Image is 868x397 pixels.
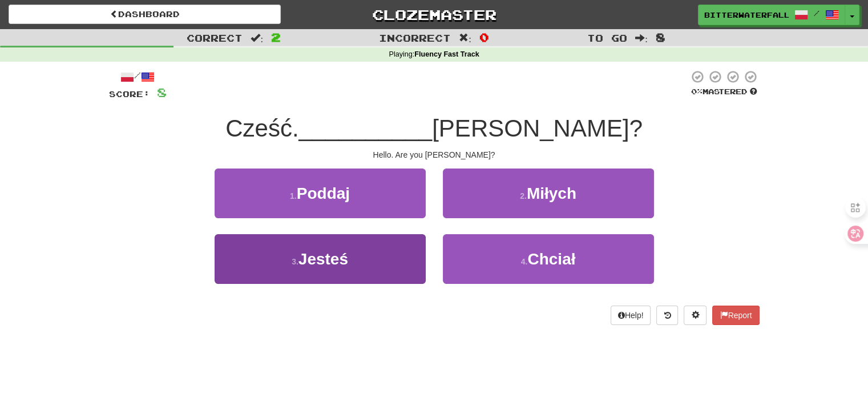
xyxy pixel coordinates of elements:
span: Score: [109,89,150,99]
button: 3.Jesteś [215,234,426,284]
span: : [635,33,648,43]
button: Help! [611,306,651,325]
span: 8 [157,85,167,99]
span: Poddaj [297,185,350,202]
span: Incorrect [379,32,451,43]
span: __________ [298,115,432,142]
a: Clozemaster [298,5,570,25]
span: Correct [187,32,243,43]
span: BitterWaterfall1826 [704,10,789,20]
span: Chciał [527,250,575,268]
span: 0 % [691,87,703,96]
span: / [814,9,819,17]
small: 1 . [290,191,297,200]
strong: Fluency Fast Track [414,50,479,58]
span: 2 [271,30,281,44]
div: Mastered [689,87,760,97]
span: : [459,33,471,43]
span: : [251,33,263,43]
span: Cześć. [225,115,298,142]
span: Miłych [527,185,576,202]
span: To go [587,32,627,43]
small: 2 . [520,191,527,200]
span: [PERSON_NAME]? [432,115,643,142]
a: BitterWaterfall1826 / [698,5,845,25]
button: 2.Miłych [443,169,654,218]
button: Report [712,306,759,325]
span: 0 [479,30,489,44]
small: 3 . [292,257,298,266]
a: Dashboard [9,5,281,24]
span: Jesteś [298,250,348,268]
span: 8 [656,30,665,44]
button: 1.Poddaj [215,169,426,218]
small: 4 . [521,257,528,266]
div: / [109,70,167,84]
button: Round history (alt+y) [656,306,678,325]
button: 4.Chciał [443,234,654,284]
div: Hello. Are you [PERSON_NAME]? [109,149,760,161]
